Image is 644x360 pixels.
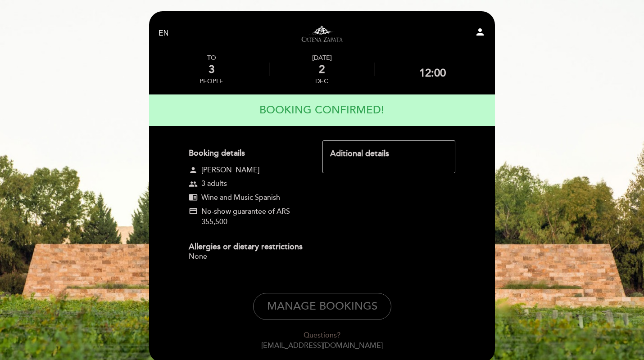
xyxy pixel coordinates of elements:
span: group [189,180,198,189]
div: 3 [200,63,223,76]
span: 3 adults [201,179,227,189]
h4: BOOKING CONFIRMED! [259,98,384,123]
div: Booking details [189,148,306,159]
a: Visitas y degustaciones en La Pirámide [266,21,378,46]
span: Wine and Music Spanish [201,193,280,203]
span: chrome_reader_mode [189,193,198,202]
div: 2 [269,63,374,76]
span: [PERSON_NAME] [201,165,259,175]
span: credit_card [189,207,198,227]
div: Dec [269,77,374,85]
span: No-show guarantee of ARS 355,500 [201,207,306,227]
i: person [475,27,485,37]
div: people [200,77,223,85]
div: Allergies or dietary restrictions [189,241,306,253]
div: Questions? [155,330,489,341]
button: person [475,27,485,40]
span: person [189,166,198,175]
button: Manage Bookings [253,293,391,320]
div: Aditional details [330,148,448,160]
div: 12:00 [419,67,446,80]
div: [DATE] [269,54,374,62]
div: None [189,252,306,261]
div: TO [200,54,223,62]
a: [EMAIL_ADDRESS][DOMAIN_NAME] [261,341,383,350]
